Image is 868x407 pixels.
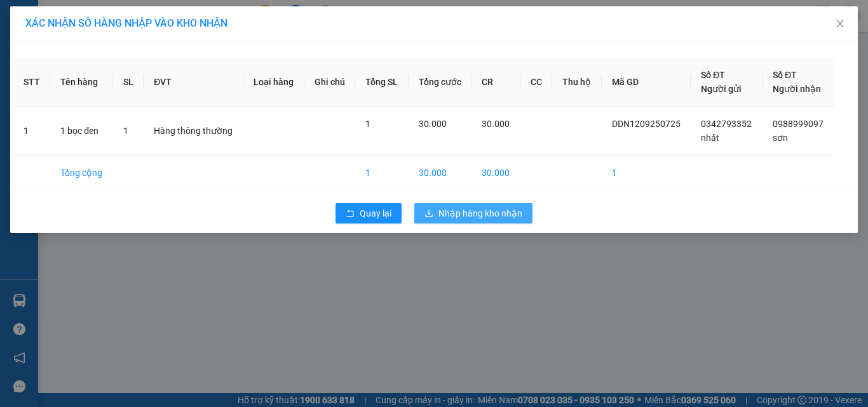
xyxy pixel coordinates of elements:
[365,119,370,129] span: 1
[482,119,510,129] span: 30.000
[144,107,243,156] td: Hàng thông thường
[602,156,691,190] td: 1
[92,22,264,35] strong: CÔNG TY TNHH VĨNH QUANG
[50,107,113,156] td: 1 bọc đen
[773,133,788,143] span: sơn
[346,209,355,219] span: rollback
[113,58,144,107] th: SL
[360,206,391,220] span: Quay lại
[701,119,752,129] span: 0342793352
[414,203,532,224] button: downloadNhập hàng kho nhận
[419,119,447,129] span: 30.000
[602,58,691,107] th: Mã GD
[409,58,472,107] th: Tổng cước
[122,65,234,77] strong: : [DOMAIN_NAME]
[773,119,824,129] span: 0988999097
[424,209,433,219] span: download
[773,70,797,80] span: Số ĐT
[243,58,304,107] th: Loại hàng
[144,58,243,107] th: ĐVT
[701,84,742,94] span: Người gửi
[612,119,681,129] span: DDN1209250725
[50,58,113,107] th: Tên hàng
[126,37,229,51] strong: PHIẾU GỬI HÀNG
[25,17,227,29] span: XÁC NHẬN SỐ HÀNG NHẬP VÀO KHO NHẬN
[471,58,520,107] th: CR
[438,206,522,220] span: Nhập hàng kho nhận
[520,58,552,107] th: CC
[12,20,72,79] img: logo
[409,156,472,190] td: 30.000
[701,70,725,80] span: Số ĐT
[835,18,845,29] span: close
[13,58,50,107] th: STT
[336,203,402,224] button: rollbackQuay lại
[471,156,520,190] td: 30.000
[122,67,152,77] span: Website
[123,126,128,136] span: 1
[13,107,50,156] td: 1
[304,58,355,107] th: Ghi chú
[355,58,409,107] th: Tổng SL
[822,6,858,42] button: Close
[701,133,719,143] span: nhất
[773,84,821,94] span: Người nhận
[552,58,601,107] th: Thu hộ
[50,156,113,190] td: Tổng cộng
[137,53,219,63] strong: Hotline : 0889 23 23 23
[355,156,409,190] td: 1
